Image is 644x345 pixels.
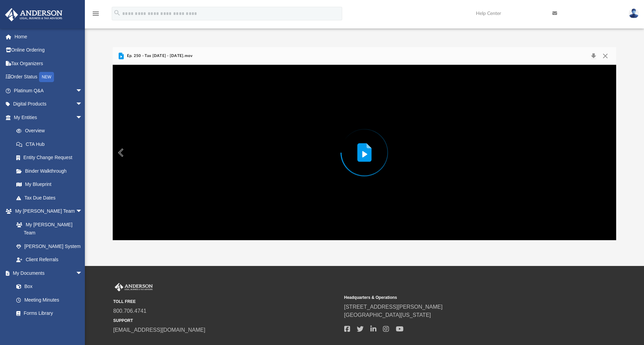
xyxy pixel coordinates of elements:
[10,280,86,293] a: Box
[76,97,89,111] span: arrow_drop_down
[76,205,89,218] span: arrow_drop_down
[39,72,54,82] div: NEW
[10,164,93,178] a: Binder Walkthrough
[5,30,93,43] a: Home
[10,239,89,253] a: [PERSON_NAME] System
[10,320,89,333] a: Notarize
[76,111,89,124] span: arrow_drop_down
[5,57,93,70] a: Tax Organizers
[587,51,600,61] button: Download
[10,253,89,267] a: Client Referrals
[10,218,86,239] a: My [PERSON_NAME] Team
[344,304,443,310] a: [STREET_ADDRESS][PERSON_NAME]
[5,205,89,218] a: My [PERSON_NAME] Teamarrow_drop_down
[92,9,100,18] i: menu
[10,307,86,320] a: Forms Library
[113,327,205,333] a: [EMAIL_ADDRESS][DOMAIN_NAME]
[113,308,147,314] a: 800.706.4741
[76,84,89,98] span: arrow_drop_down
[10,124,93,138] a: Overview
[76,266,89,280] span: arrow_drop_down
[113,9,121,17] i: search
[10,191,93,205] a: Tax Due Dates
[10,137,93,151] a: CTA Hub
[10,151,93,165] a: Entity Change Request
[10,293,89,307] a: Meeting Minutes
[5,70,93,84] a: Order StatusNEW
[5,84,93,97] a: Platinum Q&Aarrow_drop_down
[92,13,100,18] a: menu
[5,111,93,124] a: My Entitiesarrow_drop_down
[5,43,93,57] a: Online Ordering
[113,47,616,240] div: Preview
[3,8,65,21] img: Anderson Advisors Platinum Portal
[113,143,128,162] button: Previous File
[113,283,154,292] img: Anderson Advisors Platinum Portal
[113,318,339,324] small: SUPPORT
[599,51,611,61] button: Close
[113,299,339,305] small: TOLL FREE
[344,312,431,318] a: [GEOGRAPHIC_DATA][US_STATE]
[125,53,192,59] span: Ep. 250 - Tax [DATE] - [DATE].mov
[344,294,570,301] small: Headquarters & Operations
[5,97,93,111] a: Digital Productsarrow_drop_down
[5,266,89,280] a: My Documentsarrow_drop_down
[10,178,89,191] a: My Blueprint
[629,8,639,18] img: User Pic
